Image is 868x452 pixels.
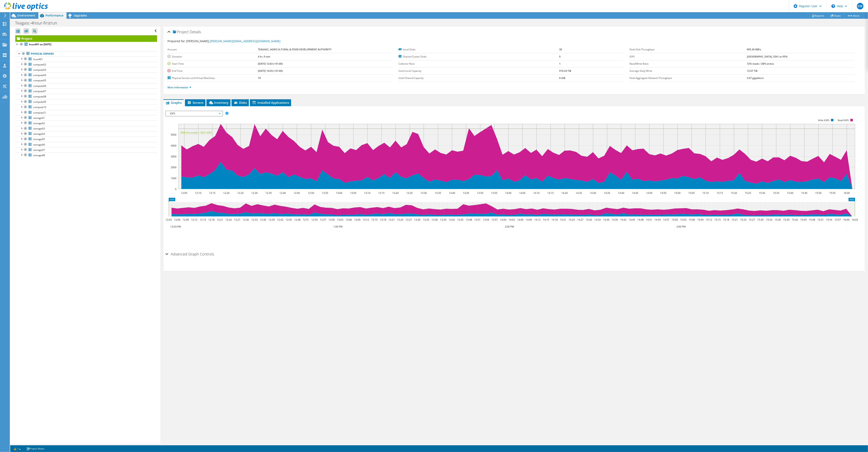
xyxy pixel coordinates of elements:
[397,218,403,221] text: 13:24
[831,4,835,8] svg: \n
[181,131,212,134] text: 95th Percentile = 5541 IOPS
[491,191,497,195] text: 13:55
[251,191,258,195] text: 12:30
[559,69,571,73] b: 910.24 TiB
[243,218,249,221] text: 12:30
[747,55,787,58] b: [GEOGRAPHIC_DATA], 5541 at 95%
[167,39,186,43] label: Prepared for:
[792,218,798,221] text: 15:42
[500,218,506,221] text: 14:00
[680,218,686,221] text: 15:03
[15,94,157,99] a: compute08
[749,218,755,221] text: 15:27
[311,218,318,221] text: 12:54
[672,218,678,221] text: 15:00
[702,191,709,195] text: 15:10
[167,69,258,73] label: End Time
[328,218,335,221] text: 13:00
[234,101,247,105] span: Disks
[13,21,63,25] h1: Teagasc-4hour-firstrun
[294,191,300,195] text: 12:45
[543,218,549,221] text: 14:15
[731,191,737,195] text: 15:20
[363,218,369,221] text: 13:12
[547,191,554,195] text: 14:15
[336,191,342,195] text: 13:00
[371,218,378,221] text: 13:15
[398,55,559,59] label: Shared Cluster Disks
[398,76,559,80] label: Used Shared Capacity
[534,218,541,221] text: 14:12
[630,76,747,80] label: Peak Aggregate Network Throughput
[827,12,844,19] a: Share
[15,110,157,115] a: compute21
[33,105,46,109] span: compute10
[33,122,45,125] span: storage02
[33,95,46,98] span: compute08
[29,43,51,46] b: hcux401 on [DATE]
[586,218,592,221] text: 14:30
[364,191,370,195] text: 13:10
[175,187,176,191] text: 0
[378,191,385,195] text: 13:15
[33,100,46,104] span: compute09
[688,191,695,195] text: 15:05
[843,218,849,221] text: 16:00
[210,39,280,43] a: [PERSON_NAME][EMAIL_ADDRESS][DOMAIN_NAME]
[165,101,182,105] span: Graphs
[818,119,829,122] text: Write IOPS
[630,69,747,73] label: Average Daily Write
[747,48,761,51] b: 995.30 MB/s
[844,191,850,195] text: 16:00
[165,218,172,221] text: 12:03
[33,73,46,77] span: compute04
[594,218,601,221] text: 14:33
[168,111,220,116] span: IOPS
[33,57,43,61] span: hcux401
[308,191,314,195] text: 12:50
[714,218,721,221] text: 15:15
[449,218,455,221] text: 13:42
[533,191,540,195] text: 14:10
[15,126,157,131] a: storage03
[294,218,300,221] text: 12:48
[629,218,635,221] text: 14:45
[388,218,395,221] text: 13:21
[217,218,223,221] text: 12:21
[392,191,399,195] text: 13:20
[15,142,157,147] a: storage06
[209,191,215,195] text: 12:15
[33,90,46,93] span: compute07
[11,446,24,451] a: 1
[630,62,747,66] label: Read/Write Ratio
[435,191,441,195] text: 13:35
[350,191,356,195] text: 13:05
[660,191,666,195] text: 14:55
[817,218,824,221] text: 15:51
[474,218,481,221] text: 13:51
[15,35,157,42] a: Project
[171,144,176,147] text: 4000
[561,191,568,195] text: 14:20
[829,191,836,195] text: 15:55
[286,218,292,221] text: 12:45
[559,48,562,51] b: 30
[747,76,764,80] b: 2.67 gigabits/s
[15,88,157,94] a: compute07
[759,191,765,195] text: 15:30
[33,148,45,152] span: storage07
[171,177,176,180] text: 1000
[15,67,157,72] a: compute03
[577,218,583,221] text: 14:27
[167,48,258,52] label: Account
[590,191,596,195] text: 14:30
[167,55,258,59] label: Duration
[181,191,187,195] text: 12:05
[15,115,157,120] a: storage01
[225,218,232,221] text: 12:24
[431,218,438,221] text: 13:36
[15,62,157,67] a: compute02
[757,218,764,221] text: 15:30
[251,218,258,221] text: 12:33
[747,69,757,73] b: 12.07 TiB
